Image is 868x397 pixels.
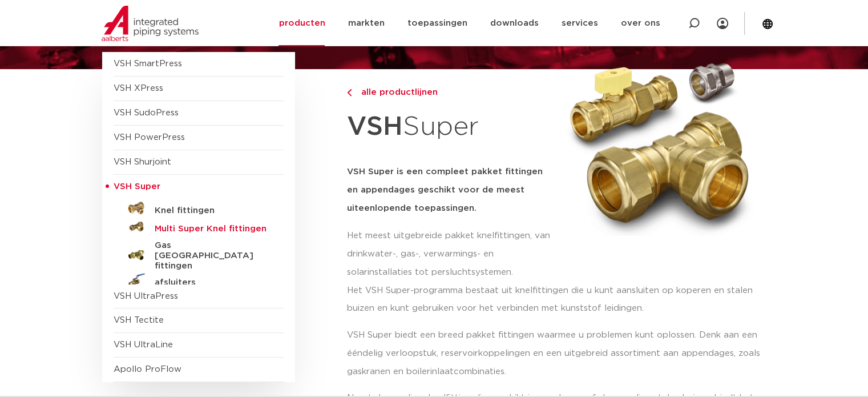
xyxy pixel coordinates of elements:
[347,163,554,218] h5: VSH Super is een compleet pakket fittingen en appendages geschikt voor de meest uiteenlopende toe...
[114,158,171,166] a: VSH Shurjoint
[114,316,164,324] a: VSH Tectite
[155,240,268,271] h5: Gas [GEOGRAPHIC_DATA] fittingen
[114,59,182,68] a: VSH SmartPress
[114,218,284,236] a: Multi Super Knel fittingen
[114,236,284,271] a: Gas [GEOGRAPHIC_DATA] fittingen
[347,326,766,381] p: VSH Super biedt een breed pakket fittingen waarmee u problemen kunt oplossen. Denk aan een ééndel...
[347,86,554,99] a: alle productlijnen
[114,84,163,93] a: VSH XPress
[354,88,438,97] span: alle productlijnen
[114,292,178,300] a: VSH UltraPress
[155,278,268,288] h5: afsluiters
[114,133,185,142] a: VSH PowerPress
[347,105,554,149] h1: Super
[114,182,160,191] span: VSH Super
[347,89,352,97] img: chevron-right.svg
[347,114,403,140] strong: VSH
[114,271,284,290] a: afsluiters
[347,227,554,282] p: Het meest uitgebreide pakket knelfittingen, van drinkwater-, gas-, verwarmings- en solarinstallat...
[114,340,173,349] a: VSH UltraLine
[114,365,181,374] a: Apollo ProFlow
[155,206,268,216] h5: Knel fittingen
[114,109,179,117] a: VSH SudoPress
[347,282,766,318] p: Het VSH Super-programma bestaat uit knelfittingen die u kunt aansluiten op koperen en stalen buiz...
[155,224,268,234] h5: Multi Super Knel fittingen
[114,199,284,218] a: Knel fittingen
